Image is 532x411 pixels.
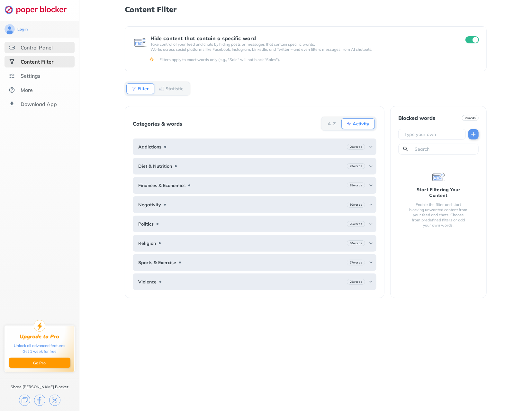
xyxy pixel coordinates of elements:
div: Start Filtering Your Content [409,187,468,198]
img: copy.svg [19,395,30,406]
b: 29 words [350,145,362,149]
h1: Content Filter [125,5,487,13]
b: A-Z [328,122,336,126]
input: Type your own [404,131,463,138]
div: Control Panel [21,44,53,51]
b: 27 words [350,260,362,265]
div: Categories & words [133,121,182,127]
img: x.svg [49,395,60,406]
b: Negativity [138,202,161,207]
b: 23 words [350,164,362,168]
img: Filter [131,86,136,91]
img: Statistic [159,86,164,91]
input: Search [414,146,476,152]
b: Addictions [138,144,161,149]
b: 30 words [350,202,362,207]
b: 0 words [465,116,476,120]
b: Statistic [166,87,183,91]
div: Content Filter [21,58,53,65]
div: Unlock all advanced features [14,343,65,349]
b: Diet & Nutrition [138,164,172,169]
b: Violence [138,279,157,284]
div: Filters apply to exact words only (e.g., "Sale" will not block "Sales"). [159,57,478,62]
img: Activity [346,121,351,126]
b: Politics [138,221,154,227]
div: Hide content that contain a specific word [150,35,454,41]
div: Get 1 week for free [23,349,57,354]
b: Activity [353,122,369,126]
div: Share [PERSON_NAME] Blocker [11,384,68,389]
img: about.svg [9,87,15,93]
img: social-selected.svg [9,58,15,65]
img: settings.svg [9,73,15,79]
div: Download App [21,101,57,107]
img: download-app.svg [9,101,15,107]
div: Settings [21,73,41,79]
b: 25 words [350,183,362,188]
div: More [21,87,33,93]
img: facebook.svg [34,395,45,406]
b: Religion [138,241,156,246]
b: 26 words [350,222,362,226]
p: Take control of your feed and chats by hiding posts or messages that contain specific words. [150,42,454,47]
img: logo-webpage.svg [5,5,74,14]
b: Filter [138,87,149,91]
div: Enable the filter and start blocking unwanted content from your feed and chats. Choose from prede... [409,202,468,228]
button: Go Pro [9,358,70,368]
p: Works across social platforms like Facebook, Instagram, LinkedIn, and Twitter – and even filters ... [150,47,454,52]
b: 30 words [350,241,362,246]
div: Login [17,27,28,32]
img: avatar.svg [5,24,15,34]
img: features.svg [9,44,15,51]
b: Sports & Exercise [138,260,176,265]
b: 25 words [350,280,362,284]
div: Blocked words [398,115,435,121]
div: Upgrade to Pro [20,334,59,340]
b: Finances & Economics [138,183,185,188]
img: upgrade-to-pro.svg [34,320,45,332]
